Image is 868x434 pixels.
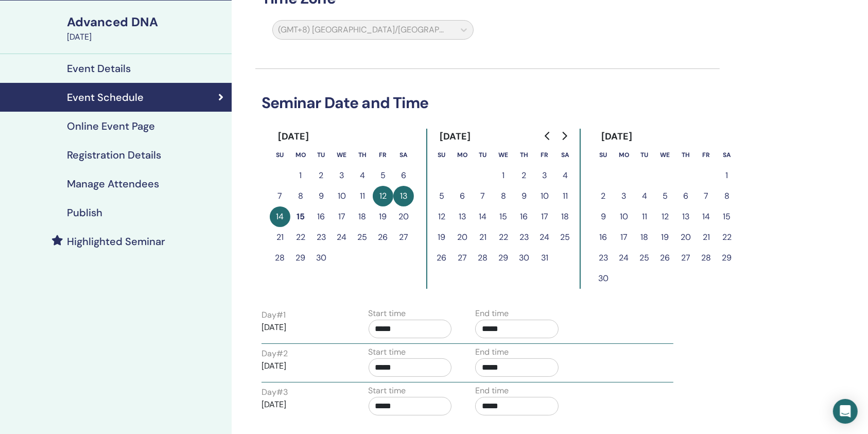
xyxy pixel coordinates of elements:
[493,145,514,165] th: Wednesday
[655,248,675,268] button: 26
[369,385,406,397] label: Start time
[311,145,332,165] th: Tuesday
[452,206,473,227] button: 13
[675,248,696,268] button: 27
[393,227,414,248] button: 27
[717,227,737,248] button: 22
[352,227,373,248] button: 25
[332,186,352,206] button: 10
[352,165,373,186] button: 4
[675,186,696,206] button: 6
[452,186,473,206] button: 6
[452,145,473,165] th: Monday
[833,399,858,424] div: Open Intercom Messenger
[556,126,572,146] button: Go to next month
[675,206,696,227] button: 13
[311,227,332,248] button: 23
[67,91,144,103] h4: Event Schedule
[475,307,509,320] label: End time
[614,227,634,248] button: 17
[369,307,406,320] label: Start time
[473,186,493,206] button: 7
[534,248,555,268] button: 31
[555,165,576,186] button: 4
[332,227,352,248] button: 24
[514,145,534,165] th: Thursday
[431,145,452,165] th: Sunday
[493,248,514,268] button: 29
[593,145,614,165] th: Sunday
[373,227,393,248] button: 26
[614,186,634,206] button: 3
[717,186,737,206] button: 8
[634,186,655,206] button: 4
[270,145,290,165] th: Sunday
[255,94,720,112] h3: Seminar Date and Time
[514,206,534,227] button: 16
[493,165,514,186] button: 1
[352,186,373,206] button: 11
[352,206,373,227] button: 18
[332,165,352,186] button: 3
[696,248,717,268] button: 28
[393,206,414,227] button: 20
[311,186,332,206] button: 9
[270,248,290,268] button: 28
[493,227,514,248] button: 22
[593,227,614,248] button: 16
[393,186,414,206] button: 13
[452,248,473,268] button: 27
[262,398,345,411] p: [DATE]
[593,248,614,268] button: 23
[67,149,161,161] h4: Registration Details
[534,145,555,165] th: Friday
[717,165,737,186] button: 1
[493,186,514,206] button: 8
[614,248,634,268] button: 24
[634,206,655,227] button: 11
[473,248,493,268] button: 28
[534,186,555,206] button: 10
[473,145,493,165] th: Tuesday
[593,129,641,145] div: [DATE]
[431,248,452,268] button: 26
[67,31,225,43] div: [DATE]
[270,129,318,145] div: [DATE]
[431,206,452,227] button: 12
[593,206,614,227] button: 9
[634,145,655,165] th: Tuesday
[555,186,576,206] button: 11
[311,165,332,186] button: 2
[67,206,102,219] h4: Publish
[431,186,452,206] button: 5
[270,186,290,206] button: 7
[393,165,414,186] button: 6
[534,206,555,227] button: 17
[262,309,286,321] label: Day # 1
[311,248,332,268] button: 30
[311,206,332,227] button: 16
[373,206,393,227] button: 19
[555,227,576,248] button: 25
[290,227,311,248] button: 22
[67,62,131,75] h4: Event Details
[717,145,737,165] th: Saturday
[262,321,345,334] p: [DATE]
[717,248,737,268] button: 29
[373,165,393,186] button: 5
[270,227,290,248] button: 21
[67,178,159,190] h4: Manage Attendees
[373,145,393,165] th: Friday
[614,145,634,165] th: Monday
[675,227,696,248] button: 20
[61,13,232,43] a: Advanced DNA[DATE]
[534,227,555,248] button: 24
[369,346,406,358] label: Start time
[473,206,493,227] button: 14
[655,206,675,227] button: 12
[514,227,534,248] button: 23
[290,165,311,186] button: 1
[262,360,345,372] p: [DATE]
[514,165,534,186] button: 2
[514,248,534,268] button: 30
